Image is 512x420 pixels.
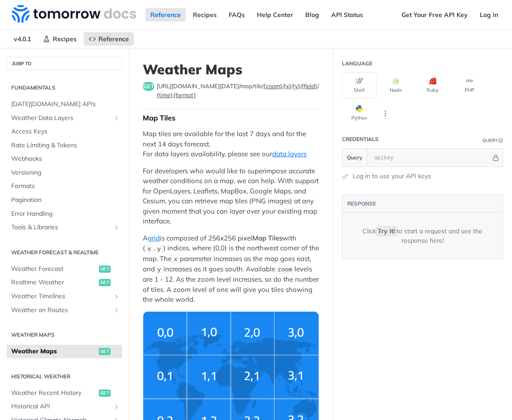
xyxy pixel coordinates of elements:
span: get [99,279,111,286]
button: Node [379,73,413,98]
span: https://api.tomorrow.io/v4/map/tile/{zoom}/{x}/{y}/{field}/{time}.{format} [157,82,319,99]
span: Weather on Routes [11,306,111,315]
code: zoom [275,265,294,274]
a: Formats [7,180,122,193]
button: JUMP TO [7,57,122,70]
a: Weather TimelinesShow subpages for Weather Timelines [7,290,122,303]
svg: More ellipsis [381,109,389,117]
div: QueryInformation [482,137,503,144]
button: Show subpages for Weather Data Layers [113,115,120,122]
div: Language [342,60,372,68]
h2: Weather Forecast & realtime [7,249,122,257]
p: A is composed of 256x256 pixel with ( , ) indices, where (0,0) is the northwest corner of the map... [143,233,319,305]
a: Reference [145,8,186,21]
button: More Languages [379,107,392,120]
span: [DATE][DOMAIN_NAME] APIs [11,100,120,109]
span: v4.0.1 [9,32,36,46]
button: Show subpages for Weather on Routes [113,307,120,314]
button: Show subpages for Historical API [113,403,120,410]
div: Click to start a request and see the response here! [356,227,489,245]
div: Map Tiles [143,113,319,122]
img: Tomorrow.io Weather API Docs [12,5,136,23]
button: Show subpages for Tools & Libraries [113,224,120,231]
a: Help Center [252,8,298,21]
span: Access Keys [11,127,120,136]
button: PHP [452,73,486,98]
a: Log In [475,8,503,21]
a: Weather on RoutesShow subpages for Weather on Routes [7,304,122,317]
span: Weather Maps [11,347,97,356]
button: Query [342,149,367,167]
label: {field} [302,82,317,90]
span: get [143,82,154,91]
div: Query [482,137,498,144]
span: Webhooks [11,154,120,163]
a: [DATE][DOMAIN_NAME] APIs [7,98,122,111]
code: y [155,244,163,253]
a: Weather Mapsget [7,345,122,358]
label: {format} [173,91,196,99]
a: Historical APIShow subpages for Historical API [7,400,122,413]
code: y [155,265,163,274]
a: Weather Recent Historyget [7,386,122,400]
input: apikey [370,149,491,167]
code: x [171,255,180,264]
button: Show subpages for Weather Timelines [113,293,120,300]
span: Pagination [11,196,120,205]
p: For developers who would like to superimpose accurate weather conditions on a map, we can help. W... [143,166,319,227]
button: Shell [342,73,376,98]
a: Recipes [188,8,222,21]
span: Versioning [11,168,120,177]
code: x [145,244,154,253]
label: {time} [157,91,172,99]
a: Get Your Free API Key [397,8,473,21]
span: Rate Limiting & Tokens [11,141,120,150]
a: Rate Limiting & Tokens [7,139,122,152]
span: Recipes [53,35,77,43]
span: Realtime Weather [11,278,97,287]
a: Pagination [7,193,122,207]
span: Tools & Libraries [11,223,111,232]
a: Versioning [7,166,122,180]
a: Access Keys [7,125,122,138]
a: Weather Data LayersShow subpages for Weather Data Layers [7,111,122,125]
span: Weather Data Layers [11,114,111,123]
a: Tools & LibrariesShow subpages for Tools & Libraries [7,221,122,234]
span: Weather Forecast [11,265,97,274]
div: Credentials [342,135,379,143]
span: get [99,348,111,355]
span: Historical API [11,402,111,411]
strong: Map Tiles [252,234,282,242]
a: data layers [272,150,307,158]
label: {y} [293,82,300,90]
a: Error Handling [7,207,122,221]
a: Blog [300,8,324,21]
label: {x} [284,82,291,90]
a: API Status [326,8,368,21]
a: Webhooks [7,152,122,166]
h1: Weather Maps [143,61,319,77]
span: Weather Recent History [11,389,97,398]
a: grid [148,234,160,242]
code: Try It! [376,226,397,236]
a: Reference [84,32,134,46]
a: Weather Forecastget [7,262,122,276]
span: Weather Timelines [11,292,111,301]
h2: Weather Maps [7,331,122,339]
span: Error Handling [11,210,120,219]
label: {zoom} [264,82,282,90]
button: RESPONSE [347,199,376,208]
button: Hide [491,153,500,162]
h2: Historical Weather [7,373,122,381]
p: Map tiles are available for the last 7 days and for the next 14 days forecast. For data layers av... [143,129,319,159]
span: get [99,266,111,273]
button: Ruby [415,73,450,98]
a: Recipes [38,32,81,46]
button: Python [342,100,376,126]
span: Formats [11,182,120,191]
a: FAQs [224,8,250,21]
span: get [99,390,111,397]
h2: Fundamentals [7,84,122,92]
span: Reference [98,35,129,43]
a: Log in to use your API keys [353,171,431,181]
